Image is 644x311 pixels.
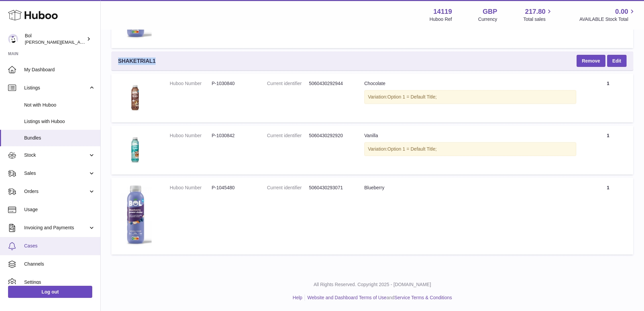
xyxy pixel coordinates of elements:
[170,80,212,87] dt: Huboo Number
[8,34,18,44] img: Scott.Sutcliffe@bolfoods.com
[577,55,605,67] button: Remove
[364,142,576,156] div: Variation:
[583,74,633,122] td: 1
[433,7,452,16] strong: 14119
[24,135,95,141] span: Bundles
[24,243,95,249] span: Cases
[525,7,545,16] span: 217.80
[293,295,303,300] a: Help
[478,16,497,23] div: Currency
[364,90,576,104] div: Variation:
[118,57,156,65] span: SHAKETRIAL1
[579,7,636,23] a: 0.00 AVAILABLE Stock Total
[387,94,437,100] span: Option 1 = Default Title;
[170,132,212,139] dt: Huboo Number
[24,85,88,91] span: Listings
[212,80,254,87] dd: P-1030840
[24,170,88,177] span: Sales
[25,39,170,45] span: [PERSON_NAME][EMAIL_ADDRESS][PERSON_NAME][DOMAIN_NAME]
[8,286,92,298] a: Log out
[364,132,576,139] div: Vanilla
[615,7,628,16] span: 0.00
[583,126,633,174] td: 1
[212,132,254,139] dd: P-1030842
[394,295,452,300] a: Service Terms & Conditions
[430,16,452,23] div: Huboo Ref
[118,80,152,114] img: Chocolate
[307,295,386,300] a: Website and Dashboard Terms of Use
[24,67,95,73] span: My Dashboard
[523,16,553,23] span: Total sales
[24,118,95,125] span: Listings with Huboo
[267,80,309,87] dt: Current identifier
[267,185,309,191] dt: Current identifier
[583,178,633,255] td: 1
[309,132,351,139] dd: 5060430292920
[267,132,309,139] dt: Current identifier
[24,261,95,267] span: Channels
[106,281,639,288] p: All Rights Reserved. Copyright 2025 - [DOMAIN_NAME]
[212,185,254,191] dd: P-1045480
[483,7,497,16] strong: GBP
[387,146,437,152] span: Option 1 = Default Title;
[364,80,576,87] div: Chocolate
[24,225,88,231] span: Invoicing and Payments
[24,206,95,213] span: Usage
[24,152,88,158] span: Stock
[309,185,351,191] dd: 5060430293071
[523,7,553,23] a: 217.80 Total sales
[170,185,212,191] dt: Huboo Number
[24,188,88,195] span: Orders
[25,33,85,45] div: Bol
[118,132,152,166] img: Vanilla
[305,295,452,301] li: and
[607,55,627,67] a: Edit
[24,102,95,108] span: Not with Huboo
[364,185,576,191] div: Blueberry
[579,16,636,23] span: AVAILABLE Stock Total
[118,185,152,246] img: Blueberry
[309,80,351,87] dd: 5060430292944
[24,279,95,285] span: Settings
